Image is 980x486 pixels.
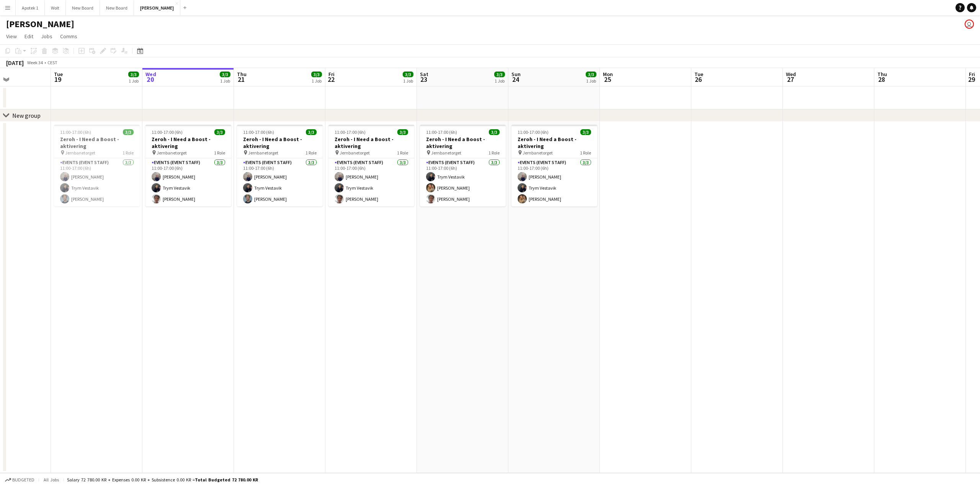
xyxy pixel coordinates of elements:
[25,60,44,65] span: Week 34
[57,31,80,41] a: Comms
[41,33,52,40] span: Jobs
[60,33,77,40] span: Comms
[3,31,20,41] a: View
[12,112,41,119] div: New group
[195,477,258,483] span: Total Budgeted 72 780.00 KR
[45,0,66,15] button: Wolt
[6,18,74,30] h1: [PERSON_NAME]
[67,477,258,483] div: Salary 72 780.00 KR + Expenses 0.00 KR + Subsistence 0.00 KR =
[42,477,60,483] span: All jobs
[4,476,36,484] button: Budgeted
[21,31,36,41] a: Edit
[100,0,134,15] button: New Board
[12,477,34,483] span: Budgeted
[66,0,100,15] button: New Board
[47,60,57,65] div: CEST
[6,59,24,67] div: [DATE]
[134,0,180,15] button: [PERSON_NAME]
[965,20,974,29] app-user-avatar: Oskar Pask
[16,0,45,15] button: Apotek 1
[38,31,56,41] a: Jobs
[6,33,17,40] span: View
[24,33,33,40] span: Edit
